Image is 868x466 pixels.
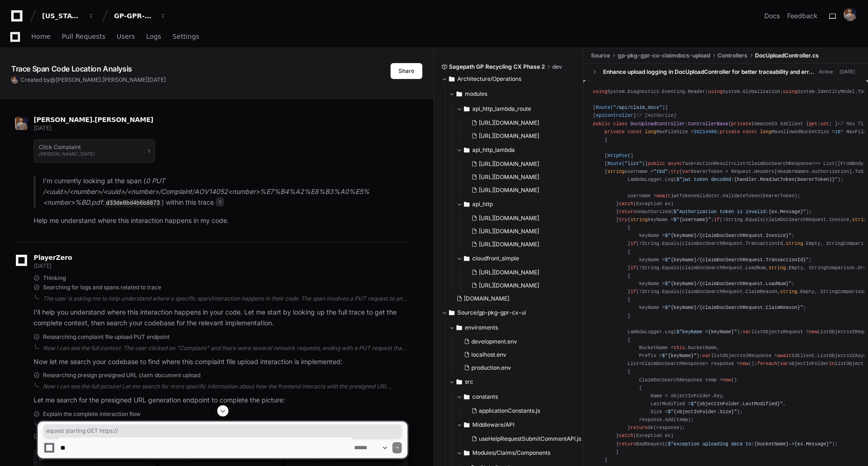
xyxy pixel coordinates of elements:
[665,305,803,310] span: $" / "
[34,215,407,226] p: Help me understand where this interaction happens in my code.
[731,121,751,127] span: private
[146,34,161,39] span: Logs
[630,241,636,246] span: if
[465,324,498,331] span: enviroments
[472,105,531,113] span: api_http_lambda_route
[43,344,407,352] div: Now I can see the full context. The user clicked on "Complaint" and there were several network re...
[757,361,777,366] span: foreach
[671,257,697,263] span: {keyName}
[619,209,636,215] span: return
[552,63,562,71] span: dev
[593,121,610,127] span: public
[456,389,591,404] button: constants
[457,309,526,316] span: Source/gp-pkg-gpr-cx-ui
[148,76,166,83] span: [DATE]
[844,8,857,21] img: 176496148
[468,184,571,197] button: [URL][DOMAIN_NAME]
[468,158,571,171] button: [URL][DOMAIN_NAME]
[468,225,571,238] button: [URL][DOMAIN_NAME]
[472,255,519,262] span: cloudfront_simple
[449,63,545,71] span: Sagepath GP Recycling CX Phase 2
[630,217,647,222] span: string
[699,233,789,238] span: {claimDocSearchRequest.Invoice}
[676,177,838,182] span: $"jwt token decoded: "
[479,228,539,235] span: [URL][DOMAIN_NAME]
[43,383,407,390] div: Now I can see the full picture! Let me search for more specific information about how the fronten...
[441,72,576,86] button: Architecture/Operations
[607,169,625,174] span: string
[31,34,50,39] span: Home
[674,209,806,215] span: $"Authorization token is invalid: "
[780,361,789,366] span: var
[43,177,370,206] em: 0 PUT /<uuid>/<number>/<uuid>/<number>/Complaint/AOV14052<number>%E7%B4%A2%E8%B3%A0%E5%<number>%B...
[618,52,710,59] span: gp-pkg-gpr-cx-claimdocs-upload
[697,401,780,407] span: {objectInFolder.LastModified}
[838,435,863,460] iframe: Open customer support
[34,116,153,123] span: [PERSON_NAME].[PERSON_NAME]
[148,147,150,155] span: 1
[464,295,509,302] span: [DOMAIN_NAME]
[46,427,399,435] span: equest starting GET https://
[456,143,576,158] button: api_http_lambda
[656,193,671,199] span: await
[627,129,642,135] span: const
[674,217,711,222] span: $" "
[835,129,840,135] span: 10
[682,169,690,174] span: var
[718,52,747,59] span: Controllers
[630,265,636,271] span: if
[34,307,407,329] p: I'll help you understand where this interaction happens in your code. Let me start by looking up ...
[613,105,662,110] span: "/api/claim_docs"
[479,132,539,140] span: [URL][DOMAIN_NAME]
[668,161,683,166] span: async
[441,305,576,320] button: Source/gp-pkg-gpr-cx-ui
[391,63,422,79] button: Share
[471,351,506,358] span: localhost.env
[671,305,697,310] span: {keyName}
[625,161,642,166] span: "list"
[465,90,487,98] span: modules
[117,34,135,39] span: Users
[464,103,470,115] svg: Directory
[777,353,792,358] span: await
[688,121,728,127] span: ControllerBase
[34,124,51,131] span: [DATE]
[591,52,610,59] span: Source
[468,279,571,292] button: [URL][DOMAIN_NAME]
[708,89,723,94] span: using
[654,169,668,174] span: "tbd"
[676,329,737,335] span: $"keyName = "
[619,201,633,207] span: catch
[479,215,539,222] span: [URL][DOMAIN_NAME]
[449,86,576,101] button: modules
[743,329,751,335] span: var
[457,75,521,83] span: Architecture/Operations
[603,68,814,76] div: Enhance upload logging in DocUploadController for better traceability and err...
[605,129,625,135] span: private
[613,121,627,127] span: class
[691,401,783,407] span: $" "
[472,146,515,154] span: api_http_lambda
[760,129,772,135] span: long
[456,322,462,333] svg: Directory
[699,257,806,263] span: {claimDocSearchRequest.TransactionId}
[43,284,161,291] span: Searching for logs and spans related to trace
[460,361,578,374] button: production.env
[607,153,630,158] span: HttpPost
[468,171,571,184] button: [URL][DOMAIN_NAME]
[146,26,161,48] a: Logs
[636,113,676,118] span: // [Authorize]
[787,11,818,21] button: Feedback
[172,34,199,39] span: Settings
[679,217,708,222] span: {username}
[453,292,571,305] button: [DOMAIN_NAME]
[668,353,694,358] span: {keyName}
[674,345,685,351] span: this
[596,105,665,110] span: Route( )
[43,176,407,208] p: I'm currently looking at the span ( : ) within this trace
[43,295,407,302] div: The user is asking me to help understand where a specific span/interaction happens in their code....
[456,197,576,212] button: api_http
[471,364,511,372] span: production.env
[50,76,56,83] span: @
[702,353,711,358] span: var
